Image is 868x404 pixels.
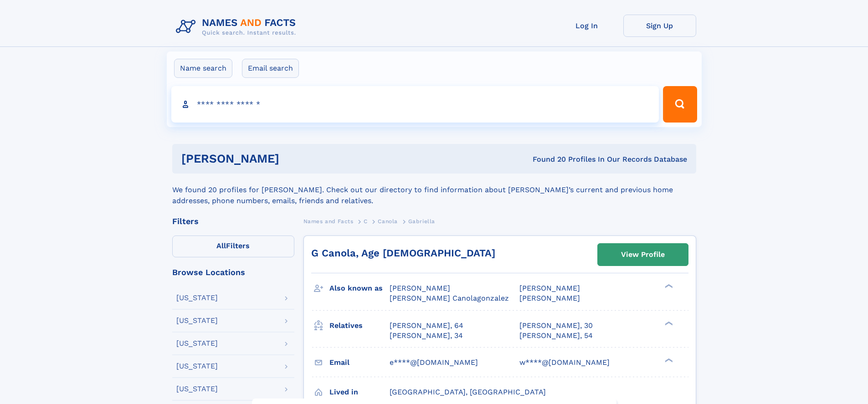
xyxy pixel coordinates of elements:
[378,215,398,227] a: Canola
[329,318,390,333] h3: Relatives
[623,15,696,37] a: Sign Up
[663,320,673,326] div: ❯
[364,215,368,227] a: C
[176,294,218,302] div: [US_STATE]
[172,235,294,257] label: Filters
[171,86,659,123] input: search input
[172,217,294,225] div: Filters
[519,331,593,341] a: [PERSON_NAME], 54
[390,284,450,292] span: [PERSON_NAME]
[621,244,665,265] div: View Profile
[174,59,232,78] label: Name search
[176,385,218,393] div: [US_STATE]
[172,15,303,39] img: Logo Names and Facts
[598,244,688,266] a: View Profile
[172,268,294,276] div: Browse Locations
[390,321,463,331] a: [PERSON_NAME], 64
[390,388,546,396] span: [GEOGRAPHIC_DATA], [GEOGRAPHIC_DATA]
[550,15,623,37] a: Log In
[242,59,299,78] label: Email search
[519,284,580,292] span: [PERSON_NAME]
[181,153,406,164] h1: [PERSON_NAME]
[216,241,226,250] span: All
[519,321,593,331] a: [PERSON_NAME], 30
[303,215,354,227] a: Names and Facts
[176,340,218,347] div: [US_STATE]
[329,355,390,370] h3: Email
[406,154,687,164] div: Found 20 Profiles In Our Records Database
[390,294,509,302] span: [PERSON_NAME] Canolagonzalez
[329,281,390,296] h3: Also known as
[408,218,435,225] span: Gabriella
[364,218,368,225] span: C
[663,357,673,363] div: ❯
[172,174,696,206] div: We found 20 profiles for [PERSON_NAME]. Check out our directory to find information about [PERSON...
[176,317,218,324] div: [US_STATE]
[176,363,218,370] div: [US_STATE]
[519,294,580,302] span: [PERSON_NAME]
[311,247,495,259] a: G Canola, Age [DEMOGRAPHIC_DATA]
[378,218,398,225] span: Canola
[390,331,463,341] a: [PERSON_NAME], 34
[663,86,697,123] button: Search Button
[329,384,390,400] h3: Lived in
[663,283,673,289] div: ❯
